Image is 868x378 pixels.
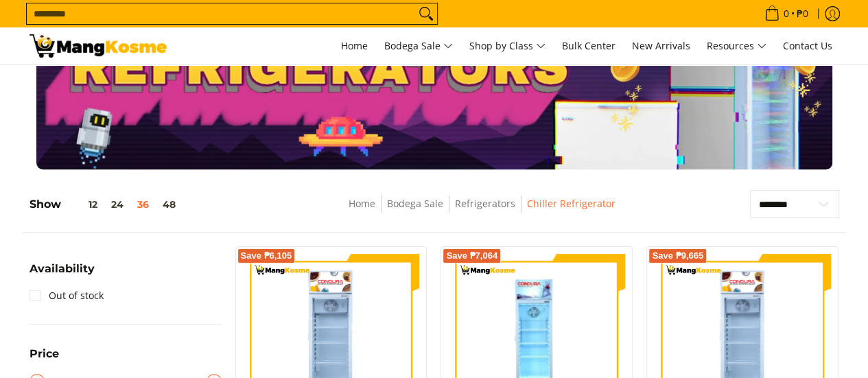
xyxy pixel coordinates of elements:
span: 0 [782,9,791,19]
span: Availability [30,263,95,274]
span: Contact Us [783,39,832,52]
span: Price [30,349,59,359]
span: • [760,6,812,21]
span: Save ₱7,064 [446,252,497,260]
a: Contact Us [776,27,839,64]
a: Bulk Center [555,27,622,64]
span: Home [341,39,368,52]
span: New Arrivals [632,39,690,52]
h5: Show [30,198,183,211]
span: ₱0 [795,9,810,19]
span: Resources [707,38,766,55]
span: Chiller Refrigerator [527,196,615,213]
span: Save ₱9,665 [652,252,703,260]
summary: Open [30,263,95,285]
a: Home [334,27,375,64]
span: Shop by Class [469,38,546,55]
button: 36 [130,199,156,210]
nav: Main Menu [180,27,839,64]
a: Refrigerators [455,197,515,210]
span: Bodega Sale [384,38,453,55]
nav: Breadcrumbs [260,196,704,226]
a: Bodega Sale [387,197,443,210]
span: Bulk Center [562,39,615,52]
img: Bodega Sale Refrigerator l Mang Kosme: Home Appliances Warehouse Sale Chiller Refrigerator [30,34,167,58]
a: Shop by Class [462,27,552,64]
button: 12 [61,199,104,210]
button: Search [415,3,437,24]
a: New Arrivals [625,27,697,64]
a: Home [349,197,375,210]
a: Out of stock [30,285,104,307]
summary: Open [30,349,59,370]
a: Bodega Sale [377,27,460,64]
span: Save ₱6,105 [241,252,292,260]
button: 24 [104,199,130,210]
a: Resources [700,27,773,64]
button: 48 [156,199,183,210]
